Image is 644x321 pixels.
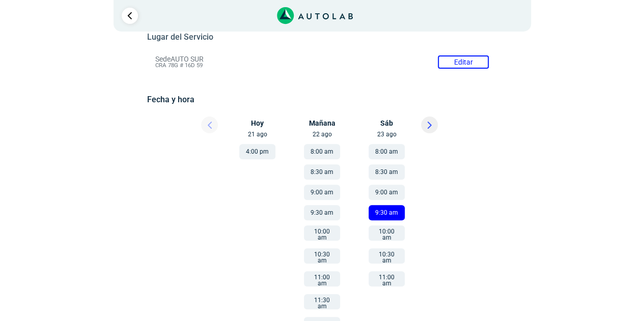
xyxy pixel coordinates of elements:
button: 8:00 am [369,144,405,159]
button: 9:30 am [304,205,340,220]
button: 9:00 am [369,185,405,200]
button: 8:00 am [304,144,340,159]
button: 4:00 pm [239,144,275,159]
button: 10:30 am [369,248,405,264]
button: 8:30 am [369,164,405,180]
h5: Fecha y hora [147,95,497,104]
a: Link al sitio de autolab [277,10,353,20]
button: 11:00 am [304,271,340,286]
button: 10:00 am [369,225,405,241]
button: 8:30 am [304,164,340,180]
button: 10:00 am [304,225,340,241]
a: Ir al paso anterior [122,8,138,24]
button: 11:00 am [369,271,405,286]
button: 11:30 am [304,294,340,309]
button: 10:30 am [304,248,340,264]
button: 9:00 am [304,185,340,200]
h5: Lugar del Servicio [147,32,497,42]
button: 9:30 am [369,205,405,220]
